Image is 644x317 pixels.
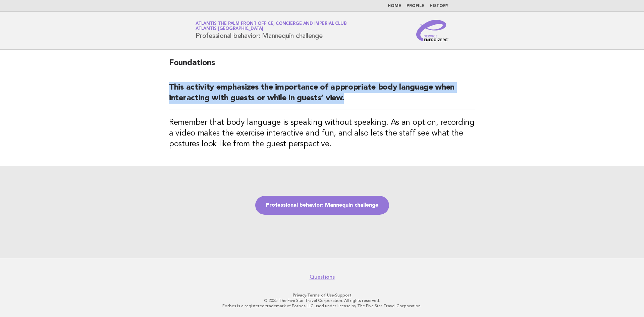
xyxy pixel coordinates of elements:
span: Atlantis [GEOGRAPHIC_DATA] [196,27,263,31]
h3: Remember that body language is speaking without speaking. As an option, recording a video makes t... [169,117,475,150]
a: Terms of Use [307,293,334,298]
a: Profile [407,4,424,8]
p: Forbes is a registered trademark of Forbes LLC used under license by The Five Star Travel Corpora... [117,303,527,309]
a: Atlantis The Palm Front Office, Concierge and Imperial ClubAtlantis [GEOGRAPHIC_DATA] [196,21,346,31]
h2: Foundations [169,58,475,74]
img: Service Energizers [416,20,448,41]
a: Privacy [293,293,306,298]
a: Professional behavior: Mannequin challenge [255,196,389,215]
p: · · [117,293,527,298]
h2: This activity emphasizes the importance of appropriate body language when interacting with guests... [169,82,475,109]
p: © 2025 The Five Star Travel Corporation. All rights reserved. [117,298,527,303]
a: Home [388,4,401,8]
a: History [430,4,448,8]
a: Support [335,293,352,298]
a: Questions [310,274,335,280]
h1: Professional behavior: Mannequin challenge [196,22,346,39]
